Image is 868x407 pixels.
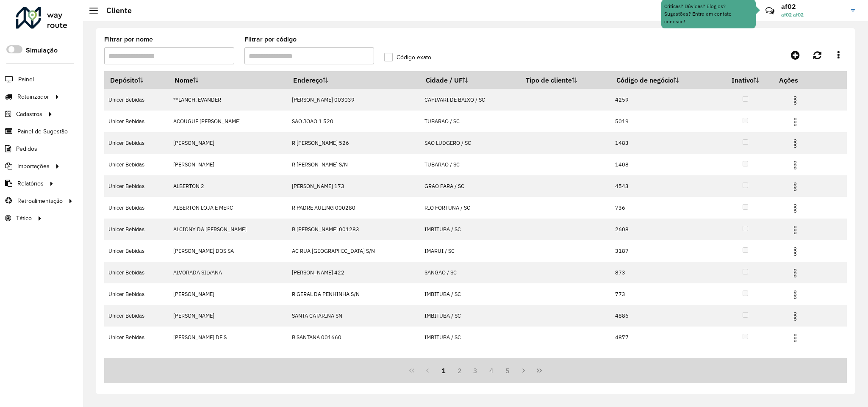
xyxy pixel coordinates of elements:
[287,262,420,283] td: [PERSON_NAME] 422
[18,75,34,84] span: Painel
[17,179,44,188] span: Relatórios
[169,305,287,327] td: [PERSON_NAME]
[287,175,420,197] td: [PERSON_NAME] 173
[104,305,169,327] td: Unicer Bebidas
[17,197,63,205] span: Retroalimentação
[169,283,287,305] td: [PERSON_NAME]
[287,154,420,175] td: R [PERSON_NAME] S/N
[104,240,169,262] td: Unicer Bebidas
[420,154,520,175] td: TUBARAO / SC
[499,363,516,379] button: 5
[169,240,287,262] td: [PERSON_NAME] DOS SA
[104,111,169,132] td: Unicer Bebidas
[611,132,718,154] td: 1483
[169,219,287,240] td: ALCIONY DA [PERSON_NAME]
[287,132,420,154] td: R [PERSON_NAME] 526
[516,363,532,379] button: Next Page
[531,363,547,379] button: Last Page
[104,89,169,111] td: Unicer Bebidas
[287,71,420,89] th: Endereço
[104,262,169,283] td: Unicer Bebidas
[16,144,37,153] span: Pedidos
[104,219,169,240] td: Unicer Bebidas
[104,175,169,197] td: Unicer Bebidas
[611,283,718,305] td: 773
[781,11,845,19] span: af02 af02
[420,262,520,283] td: SANGAO / SC
[420,219,520,240] td: IMBITUBA / SC
[169,111,287,132] td: ACOUGUE [PERSON_NAME]
[420,305,520,327] td: IMBITUBA / SC
[420,240,520,262] td: IMARUI / SC
[16,110,42,119] span: Cadastros
[104,154,169,175] td: Unicer Bebidas
[287,89,420,111] td: [PERSON_NAME] 003039
[169,154,287,175] td: [PERSON_NAME]
[287,305,420,327] td: SANTA CATARINA SN
[169,262,287,283] td: ALVORADA SILVANA
[104,283,169,305] td: Unicer Bebidas
[420,132,520,154] td: SAO LUDGERO / SC
[773,71,824,89] th: Ações
[104,327,169,348] td: Unicer Bebidas
[611,89,718,111] td: 4259
[287,327,420,348] td: R SANTANA 001660
[611,71,718,89] th: Código de negócio
[420,327,520,348] td: IMBITUBA / SC
[483,363,499,379] button: 4
[169,89,287,111] td: **LANCH. EVANDER
[611,327,718,348] td: 4877
[16,214,32,223] span: Tático
[611,219,718,240] td: 2608
[17,127,68,136] span: Painel de Sugestão
[104,71,169,89] th: Depósito
[104,34,153,44] label: Filtrar por nome
[169,132,287,154] td: [PERSON_NAME]
[169,197,287,219] td: ALBERTON LOJA E MERC
[611,111,718,132] td: 5019
[420,111,520,132] td: TUBARAO / SC
[287,283,420,305] td: R GERAL DA PENHINHA S/N
[104,197,169,219] td: Unicer Bebidas
[244,34,297,44] label: Filtrar por código
[611,240,718,262] td: 3187
[287,111,420,132] td: SAO JOAO 1 520
[169,175,287,197] td: ALBERTON 2
[98,6,132,15] h2: Cliente
[17,162,50,171] span: Importações
[420,89,520,111] td: CAPIVARI DE BAIXO / SC
[611,305,718,327] td: 4886
[611,154,718,175] td: 1408
[520,71,611,89] th: Tipo de cliente
[384,53,431,62] label: Código exato
[104,132,169,154] td: Unicer Bebidas
[287,197,420,219] td: R PADRE AULING 000280
[420,175,520,197] td: GRAO PARA / SC
[420,197,520,219] td: RIO FORTUNA / SC
[452,363,468,379] button: 2
[611,197,718,219] td: 736
[287,240,420,262] td: AC RUA [GEOGRAPHIC_DATA] S/N
[468,363,484,379] button: 3
[420,283,520,305] td: IMBITUBA / SC
[169,71,287,89] th: Nome
[717,71,773,89] th: Inativo
[17,92,49,101] span: Roteirizador
[435,363,452,379] button: 1
[781,3,845,11] h3: af02
[611,262,718,283] td: 873
[169,327,287,348] td: [PERSON_NAME] DE S
[420,71,520,89] th: Cidade / UF
[26,45,58,55] label: Simulação
[611,175,718,197] td: 4543
[287,219,420,240] td: R [PERSON_NAME] 001283
[761,2,779,20] a: Contato Rápido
